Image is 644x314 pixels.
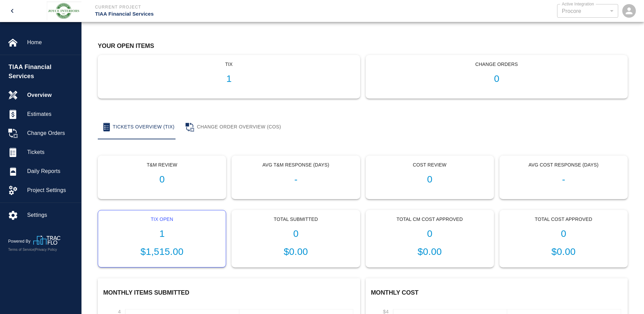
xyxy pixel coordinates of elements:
p: Cost Review [371,161,488,169]
p: $0.00 [237,245,354,259]
span: Overview [27,91,76,99]
a: Terms of Service [8,248,34,251]
h1: 0 [371,174,488,185]
p: $0.00 [505,245,622,259]
p: Total Cost Approved [505,216,622,223]
button: open drawer [4,3,20,19]
h1: 0 [371,73,622,85]
h1: 0 [505,228,622,240]
span: Change Orders [27,129,76,137]
span: | [34,248,35,251]
h2: Your open items [98,42,628,50]
h1: 1 [104,73,354,85]
button: Tickets Overview (TIX) [98,115,180,139]
p: Total Submitted [237,216,354,223]
tspan: $4 [383,308,389,314]
a: Privacy Policy [35,248,57,251]
img: Joyce Interiors [47,1,81,20]
span: Daily Reports [27,167,76,175]
h1: 0 [104,174,220,185]
img: TracFlo [33,235,60,245]
span: Home [27,38,76,47]
iframe: Chat Widget [531,241,644,314]
button: Change Order Overview (COS) [180,115,287,139]
p: Tix Open [104,216,220,223]
span: Tickets [27,148,76,156]
h2: Monthly Cost [371,289,623,297]
p: Change Orders [371,61,622,68]
p: Total CM Cost Approved [371,216,488,223]
p: Avg T&M Response (Days) [237,161,354,169]
p: Avg Cost Response (Days) [505,161,622,169]
p: $1,515.00 [104,245,220,259]
h1: 0 [237,228,354,240]
p: Current Project [95,4,359,10]
tspan: 4 [118,308,121,314]
p: Powered By [8,238,33,244]
span: Settings [27,211,76,219]
h1: - [505,174,622,185]
p: $0.00 [371,245,488,259]
div: Procore [562,7,613,15]
span: Project Settings [27,186,76,194]
p: T&M Review [104,161,220,169]
p: TIAA Financial Services [95,10,359,18]
p: tix [104,61,354,68]
h2: Monthly Items Submitted [103,289,355,297]
label: Active Integration [562,1,594,7]
span: TIAA Financial Services [8,63,78,81]
h1: - [237,174,354,185]
h1: 1 [104,228,220,240]
span: Estimates [27,110,76,118]
h1: 0 [371,228,488,240]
